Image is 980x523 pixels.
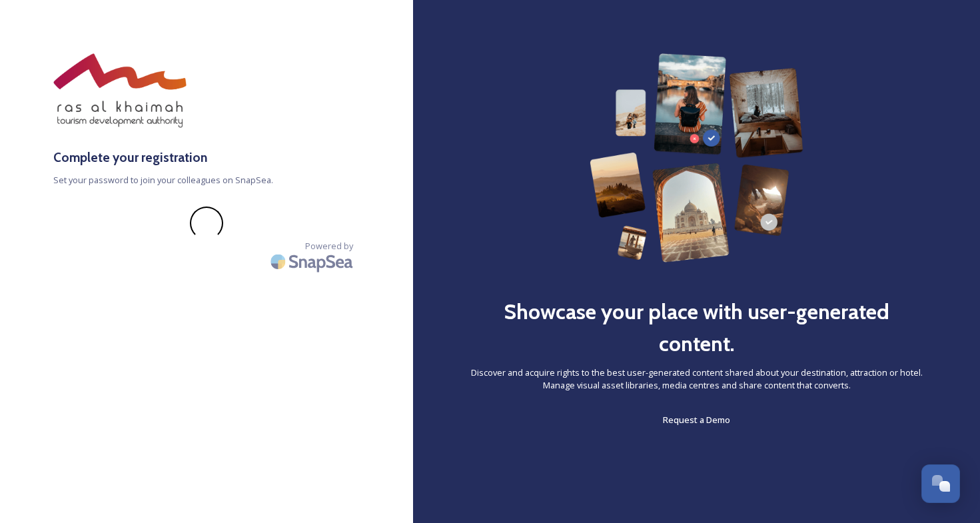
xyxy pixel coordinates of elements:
[53,148,360,167] h3: Complete your registration
[466,296,927,360] h2: Showcase your place with user-generated content.
[590,53,803,262] img: 63b42ca75bacad526042e722_Group%20154-p-800.png
[266,246,360,277] img: SnapSea Logo
[53,53,187,128] img: raktda_eng_new-stacked-logo_rgb.png
[305,240,353,253] span: Powered by
[53,174,360,187] span: Set your password to join your colleagues on SnapSea.
[663,414,730,426] span: Request a Demo
[466,366,927,392] span: Discover and acquire rights to the best user-generated content shared about your destination, att...
[921,464,960,503] button: Open Chat
[663,412,730,428] a: Request a Demo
